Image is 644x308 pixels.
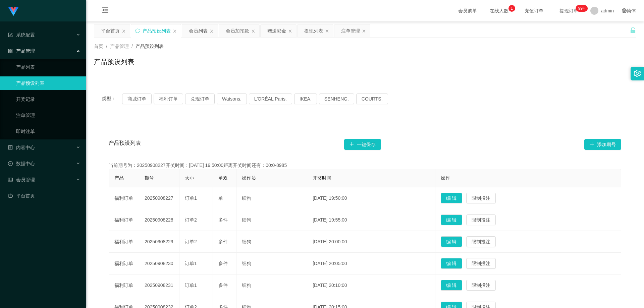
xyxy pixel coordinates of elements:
span: / [106,44,107,49]
td: 细狗 [236,231,307,253]
span: 产品管理 [8,48,35,54]
div: 当前期号为：20250908227开奖时间：[DATE] 19:50:00距离开奖时间还有：00:0-8985 [109,162,621,169]
td: [DATE] 19:50:00 [307,187,435,209]
span: 在线人数 [486,8,512,13]
i: 图标: close [288,29,292,33]
span: 提现订单 [556,8,582,13]
span: 订单2 [185,239,197,244]
span: 产品 [114,175,124,181]
td: [DATE] 20:05:00 [307,253,435,274]
p: 1 [511,5,513,12]
button: 编 辑 [441,258,462,269]
i: 图标: menu-fold [94,0,117,22]
i: 图标: form [8,33,13,37]
i: 图标: global [622,8,627,13]
span: 产品管理 [110,44,129,49]
button: 限制投注 [466,193,496,203]
span: 期号 [145,175,154,181]
span: 操作 [441,175,450,181]
i: 图标: sync [135,28,140,33]
a: 产品列表 [16,60,80,74]
span: / [131,44,133,49]
button: 编 辑 [441,236,462,247]
i: 图标: check-circle-o [8,161,13,166]
td: 福利订单 [109,274,139,296]
span: 单双 [218,175,228,181]
i: 图标: close [122,29,126,33]
div: 平台首页 [101,24,120,37]
td: 福利订单 [109,231,139,253]
i: 图标: close [325,29,329,33]
button: 编 辑 [441,214,462,225]
td: 细狗 [236,274,307,296]
button: L'ORÉAL Paris. [249,94,292,104]
i: 图标: close [173,29,177,33]
h1: 产品预设列表 [94,57,134,67]
td: [DATE] 20:10:00 [307,274,435,296]
button: 限制投注 [466,280,496,291]
i: 图标: setting [634,70,641,77]
span: 数据中心 [8,161,35,166]
td: 细狗 [236,253,307,274]
td: 20250908229 [139,231,179,253]
a: 注单管理 [16,109,80,122]
td: 细狗 [236,209,307,231]
span: 多件 [218,261,228,266]
span: 系统配置 [8,32,35,38]
span: 首页 [94,44,103,49]
td: 20250908230 [139,253,179,274]
span: 多件 [218,239,228,244]
sup: 1112 [576,5,588,12]
td: 细狗 [236,187,307,209]
div: 提现列表 [304,24,323,37]
span: 订单2 [185,217,197,223]
button: SENHENG. [319,94,354,104]
td: [DATE] 19:55:00 [307,209,435,231]
i: 图标: unlock [630,27,636,33]
img: logo.9652507e.png [8,7,19,16]
button: 限制投注 [466,236,496,247]
button: 图标: plus一键保存 [344,139,381,150]
td: 福利订单 [109,253,139,274]
span: 订单1 [185,261,197,266]
td: 福利订单 [109,209,139,231]
span: 开奖时间 [313,175,331,181]
span: 操作员 [242,175,256,181]
span: 大小 [185,175,194,181]
button: 兑现订单 [185,94,215,104]
button: 商城订单 [122,94,152,104]
button: Watsons. [217,94,247,104]
span: 多件 [218,283,228,288]
span: 订单1 [185,195,197,201]
span: 订单1 [185,283,197,288]
div: 会员列表 [189,24,208,37]
button: 编 辑 [441,193,462,203]
i: 图标: close [362,29,366,33]
div: 赠送彩金 [267,24,286,37]
sup: 1 [508,5,515,12]
button: 图标: plus添加期号 [584,139,621,150]
td: 20250908231 [139,274,179,296]
i: 图标: close [210,29,214,33]
i: 图标: profile [8,145,13,150]
button: 编 辑 [441,280,462,291]
span: 单 [218,195,223,201]
a: 即时注单 [16,125,80,138]
button: 限制投注 [466,214,496,225]
span: 内容中心 [8,145,35,150]
button: 限制投注 [466,258,496,269]
button: 福利订单 [154,94,183,104]
span: 产品预设列表 [136,44,164,49]
span: 产品预设列表 [109,139,141,150]
div: 注单管理 [341,24,360,37]
i: 图标: close [251,29,255,33]
button: COURTS. [356,94,388,104]
a: 产品预设列表 [16,76,80,90]
td: 20250908228 [139,209,179,231]
span: 充值订单 [521,8,547,13]
span: 类型： [102,94,122,104]
a: 图标: dashboard平台首页 [8,189,80,202]
div: 产品预设列表 [143,24,171,37]
td: [DATE] 20:00:00 [307,231,435,253]
span: 会员管理 [8,177,35,182]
